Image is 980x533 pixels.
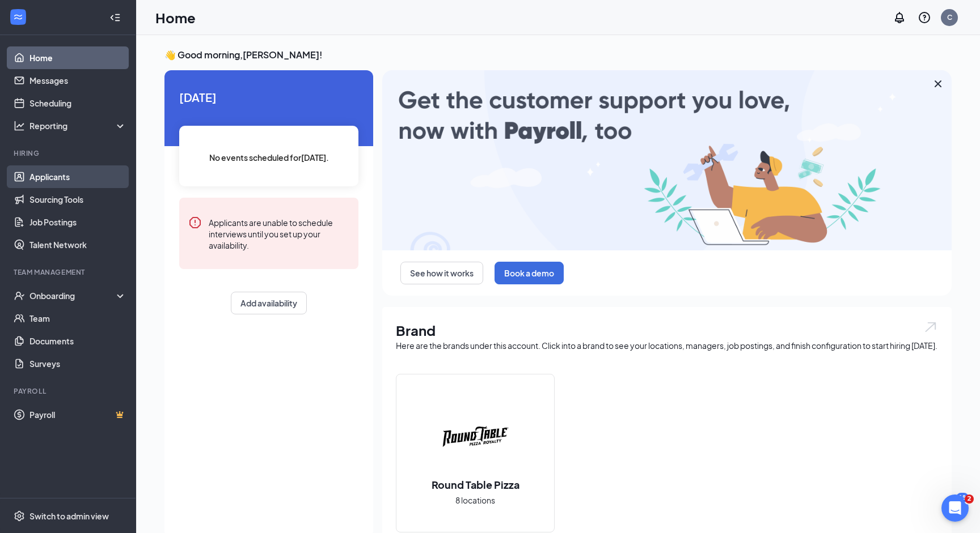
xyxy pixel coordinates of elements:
[29,211,126,233] a: Job Postings
[893,11,906,24] svg: Notifications
[14,510,25,522] svg: Settings
[14,120,25,131] svg: Analysis
[956,493,969,502] div: 18
[29,92,126,114] a: Scheduling
[29,46,126,69] a: Home
[29,69,126,92] a: Messages
[29,165,126,188] a: Applicants
[947,12,952,22] div: C
[931,77,945,91] svg: Cross
[14,386,124,396] div: Payroll
[29,403,126,426] a: PayrollCrown
[179,88,358,106] span: [DATE]
[495,262,564,284] button: Book a demo
[29,510,109,522] div: Switch to admin view
[12,11,24,23] svg: WorkstreamLogo
[941,494,969,522] iframe: Intercom live chat
[109,12,121,23] svg: Collapse
[396,340,938,351] div: Here are the brands under this account. Click into a brand to see your locations, managers, job p...
[29,233,126,256] a: Talent Network
[29,120,127,131] div: Reporting
[439,400,512,473] img: Round Table Pizza
[209,216,349,251] div: Applicants are unable to schedule interviews until you set up your availability.
[155,8,196,27] h1: Home
[14,290,25,301] svg: UserCheck
[29,290,117,301] div: Onboarding
[14,148,124,158] div: Hiring
[14,267,124,277] div: Team Management
[382,70,952,250] img: payroll-large.gif
[455,494,495,506] span: 8 locations
[209,151,329,164] span: No events scheduled for [DATE] .
[396,321,938,340] h1: Brand
[231,292,307,314] button: Add availability
[29,330,126,352] a: Documents
[918,11,931,24] svg: QuestionInfo
[188,216,202,229] svg: Error
[29,307,126,330] a: Team
[923,321,938,334] img: open.6027fd2a22e1237b5b06.svg
[164,49,952,61] h3: 👋 Good morning, [PERSON_NAME] !
[29,188,126,211] a: Sourcing Tools
[420,477,531,492] h2: Round Table Pizza
[29,352,126,375] a: Surveys
[965,494,974,504] span: 2
[400,262,483,284] button: See how it works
